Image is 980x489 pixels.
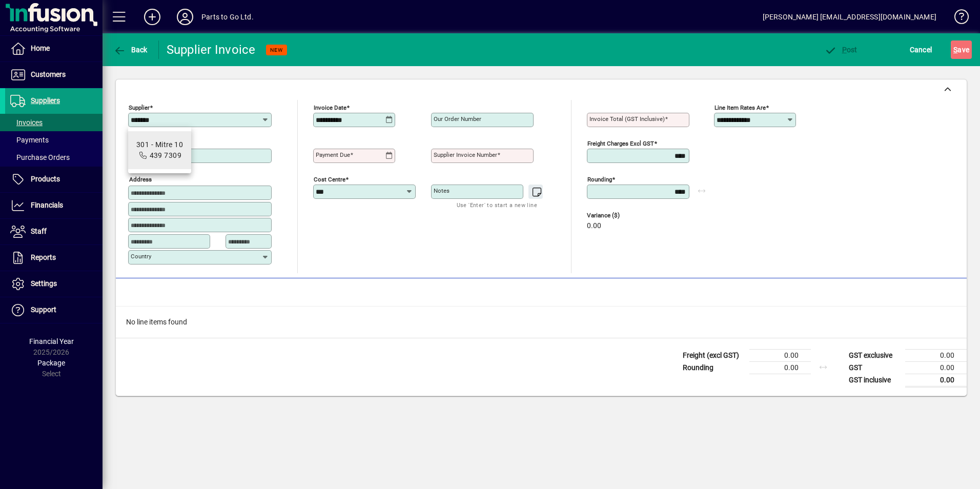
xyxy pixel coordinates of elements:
[5,167,103,192] a: Products
[136,8,169,26] button: Add
[131,253,151,260] mat-label: Country
[31,44,50,52] span: Home
[844,374,905,386] td: GST inclusive
[270,47,283,53] span: NEW
[129,104,150,111] mat-label: Supplier
[749,349,811,361] td: 0.00
[905,361,967,374] td: 0.00
[714,104,766,111] mat-label: Line item rates are
[5,149,103,166] a: Purchase Orders
[113,46,148,54] span: Back
[587,212,648,219] span: Variance ($)
[842,46,847,54] span: P
[434,115,481,123] mat-label: Our order number
[314,176,345,183] mat-label: Cost Centre
[29,337,74,345] span: Financial Year
[953,46,957,54] span: S
[589,115,665,123] mat-label: Invoice Total (GST inclusive)
[5,271,103,297] a: Settings
[678,361,749,374] td: Rounding
[5,297,103,323] a: Support
[31,70,66,78] span: Customers
[763,9,936,25] div: [PERSON_NAME] [EMAIL_ADDRESS][DOMAIN_NAME]
[128,131,191,169] mat-option: 301 - Mitre 10
[150,151,182,159] span: 439 7309
[910,42,932,58] span: Cancel
[844,361,905,374] td: GST
[907,40,935,59] button: Cancel
[905,349,967,361] td: 0.00
[136,139,183,150] div: 301 - Mitre 10
[31,96,60,105] span: Suppliers
[822,40,860,59] button: Post
[749,361,811,374] td: 0.00
[5,131,103,149] a: Payments
[457,199,537,211] mat-hint: Use 'Enter' to start a new line
[5,114,103,131] a: Invoices
[103,40,159,59] app-page-header-button: Back
[316,151,350,158] mat-label: Payment due
[824,46,857,54] span: ost
[434,151,497,158] mat-label: Supplier invoice number
[587,222,601,230] span: 0.00
[111,40,150,59] button: Back
[31,227,47,235] span: Staff
[5,193,103,218] a: Financials
[434,187,450,194] mat-label: Notes
[31,201,63,209] span: Financials
[905,374,967,386] td: 0.00
[31,279,57,288] span: Settings
[953,42,969,58] span: ave
[951,40,972,59] button: Save
[844,349,905,361] td: GST exclusive
[37,359,65,367] span: Package
[5,36,103,62] a: Home
[10,153,70,161] span: Purchase Orders
[5,219,103,244] a: Staff
[31,175,60,183] span: Products
[678,349,749,361] td: Freight (excl GST)
[31,305,56,314] span: Support
[10,118,43,127] span: Invoices
[587,140,654,147] mat-label: Freight charges excl GST
[5,62,103,88] a: Customers
[167,42,256,58] div: Supplier Invoice
[10,136,49,144] span: Payments
[314,104,346,111] mat-label: Invoice date
[31,253,56,261] span: Reports
[169,8,201,26] button: Profile
[587,176,612,183] mat-label: Rounding
[116,307,967,338] div: No line items found
[201,9,254,25] div: Parts to Go Ltd.
[947,2,967,35] a: Knowledge Base
[5,245,103,271] a: Reports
